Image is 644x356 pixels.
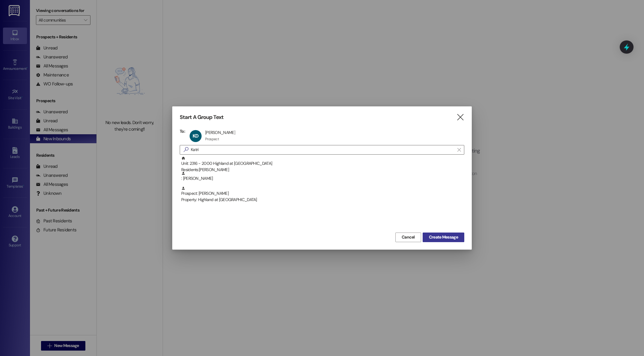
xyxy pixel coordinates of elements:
h3: To: [180,129,185,134]
span: Cancel [402,234,415,240]
input: Search for any contact or apartment [191,146,454,154]
div: Property: Highland at [GEOGRAPHIC_DATA] [181,197,464,203]
div: : [PERSON_NAME] [180,171,464,186]
div: Unit: 2316 - 2000 Highland at [GEOGRAPHIC_DATA] [181,156,464,173]
div: Prospect [205,137,219,141]
div: Prospect: [PERSON_NAME]Property: Highland at [GEOGRAPHIC_DATA] [180,186,464,201]
div: Residents: [PERSON_NAME] [181,167,464,173]
button: Create Message [423,233,464,242]
div: Prospect: [PERSON_NAME] [181,186,464,203]
div: [PERSON_NAME] [205,130,235,135]
i:  [181,147,191,153]
div: Unit: 2316 - 2000 Highland at [GEOGRAPHIC_DATA]Residents:[PERSON_NAME] [180,156,464,171]
i:  [456,114,464,120]
i:  [457,147,461,152]
span: KD [193,133,198,139]
button: Clear text [454,145,464,154]
span: Create Message [429,234,458,240]
h3: Start A Group Text [180,114,223,121]
div: : [PERSON_NAME] [181,171,464,182]
button: Cancel [395,233,421,242]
